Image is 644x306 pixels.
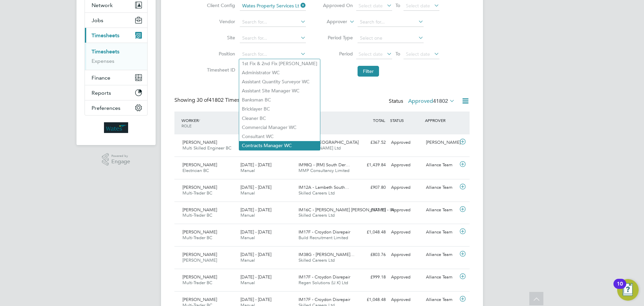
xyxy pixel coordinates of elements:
[408,98,455,104] label: Approved
[239,59,320,68] li: 1st Fix & 2nd Fix [PERSON_NAME]
[354,205,388,216] div: £977.93
[423,182,458,193] div: Alliance Team
[182,139,217,145] span: [PERSON_NAME]
[92,17,103,24] span: Jobs
[85,122,148,133] a: Go to home page
[92,90,111,96] span: Reports
[240,184,271,190] span: [DATE] - [DATE]
[323,35,353,41] label: Period Type
[111,153,130,159] span: Powered by
[423,114,458,126] div: APPROVER
[239,114,320,123] li: Cleaner BC
[111,159,130,165] span: Engage
[617,279,639,301] button: Open Resource Center, 10 new notifications
[423,205,458,216] div: Alliance Team
[240,297,271,302] span: [DATE] - [DATE]
[240,229,271,235] span: [DATE] - [DATE]
[85,100,147,115] button: Preferences
[423,227,458,238] div: Alliance Team
[205,51,235,57] label: Position
[240,34,306,43] input: Search for...
[85,13,147,28] button: Jobs
[358,17,424,27] input: Search for...
[240,257,255,263] span: Manual
[240,190,255,196] span: Manual
[299,274,350,280] span: IM17F - Croydon Disrepair
[239,68,320,77] li: Administrator WC
[406,3,430,9] span: Select date
[92,58,114,64] a: Expenses
[423,272,458,283] div: Alliance Team
[182,212,212,218] span: Multi-Trader BC
[406,51,430,57] span: Select date
[205,35,235,41] label: Site
[240,252,271,257] span: [DATE] - [DATE]
[354,160,388,171] div: £1,439.84
[388,205,423,216] div: Approved
[92,48,119,55] a: Timesheets
[423,249,458,260] div: Alliance Team
[182,162,217,168] span: [PERSON_NAME]
[239,86,320,95] li: Assistant Site Manager WC
[354,227,388,238] div: £1,048.48
[240,17,306,27] input: Search for...
[239,77,320,86] li: Assistant Quantity Surveyor WC
[388,160,423,171] div: Approved
[358,66,379,77] button: Filter
[205,18,235,25] label: Vendor
[354,272,388,283] div: £999.18
[205,2,235,8] label: Client Config
[197,97,253,103] span: 41802 Timesheets
[182,252,217,257] span: [PERSON_NAME]
[181,123,192,128] span: ROLE
[299,212,335,218] span: Skilled Careers Ltd
[85,43,147,70] div: Timesheets
[388,272,423,283] div: Approved
[354,137,388,148] div: £367.52
[373,118,385,123] span: TOTAL
[239,95,320,104] li: Banksman BC
[617,284,623,293] div: 10
[423,294,458,305] div: Alliance Team
[299,235,348,241] span: Build Recruitment Limited
[92,32,119,39] span: Timesheets
[104,122,128,133] img: wates-logo-retina.png
[240,212,255,218] span: Manual
[323,51,353,57] label: Period
[389,97,456,106] div: Status
[182,280,212,286] span: Multi-Trader BC
[299,190,335,196] span: Skilled Careers Ltd
[240,1,306,11] input: Search for...
[423,160,458,171] div: Alliance Team
[182,274,217,280] span: [PERSON_NAME]
[240,207,271,213] span: [DATE] - [DATE]
[199,118,200,123] span: /
[388,137,423,148] div: Approved
[299,257,335,263] span: Skilled Careers Ltd
[299,229,350,235] span: IM17F - Croydon Disrepair
[299,297,350,302] span: IM17F - Croydon Disrepair
[182,207,217,213] span: [PERSON_NAME]
[299,184,349,190] span: IM12A - Lambeth South…
[299,168,350,173] span: MMP Consultancy Limited
[299,252,355,257] span: IM38G - [PERSON_NAME]…
[182,257,217,263] span: [PERSON_NAME]
[180,114,238,132] div: WORKER
[240,50,306,59] input: Search for...
[240,235,255,241] span: Manual
[239,123,320,132] li: Commercial Manager WC
[92,75,110,81] span: Finance
[182,235,212,241] span: Multi-Trader BC
[102,153,130,166] a: Powered byEngage
[239,141,320,150] li: Contracts Manager WC
[388,182,423,193] div: Approved
[388,294,423,305] div: Approved
[240,168,255,173] span: Manual
[354,182,388,193] div: £907.80
[296,114,354,132] div: SITE
[182,184,217,190] span: [PERSON_NAME]
[238,114,296,132] div: PERIOD
[182,168,209,173] span: Electrician BC
[388,227,423,238] div: Approved
[239,132,320,141] li: Consultant WC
